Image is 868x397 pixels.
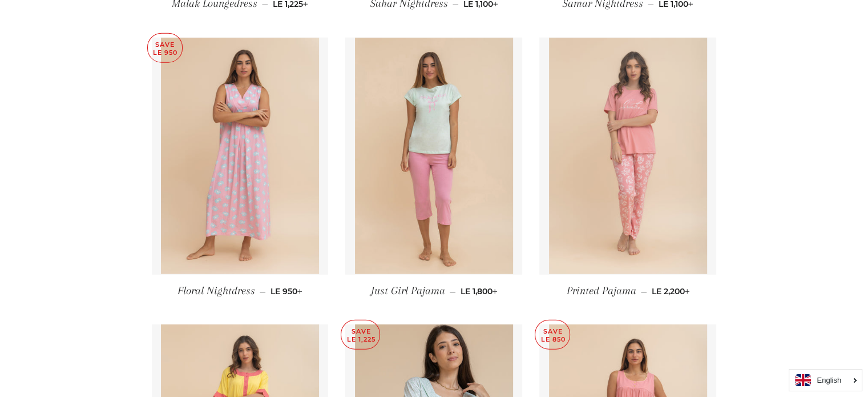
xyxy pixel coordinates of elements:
[460,286,497,296] span: LE 1,800
[148,34,182,63] p: Save LE 950
[640,286,647,296] span: —
[449,286,455,296] span: —
[817,376,841,384] i: English
[341,320,380,350] p: Save LE 1,225
[370,284,445,297] span: Just Girl Pajama
[795,374,856,386] a: English
[535,320,570,350] p: Save LE 850
[345,275,522,307] a: Just Girl Pajama — LE 1,800
[152,275,329,307] a: Floral Nightdress — LE 950
[177,284,255,297] span: Floral Nightdress
[271,286,302,296] span: LE 950
[260,286,266,296] span: —
[651,286,689,296] span: LE 2,200
[566,284,636,297] span: Printed Pajama
[539,275,716,307] a: Printed Pajama — LE 2,200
